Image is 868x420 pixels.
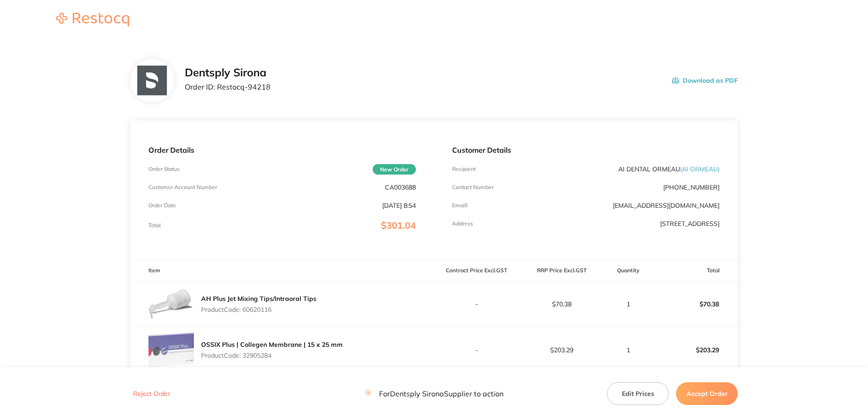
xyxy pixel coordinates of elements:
[47,13,138,26] img: Restocq logo
[434,260,519,281] th: Contract Price Excl. GST
[381,220,416,231] span: $301.04
[130,390,173,398] button: Reject Order
[434,346,518,354] p: -
[148,222,161,229] p: Total
[663,184,720,191] p: [PHONE_NUMBER]
[680,165,720,173] span: ( AI ORMEAU )
[365,390,503,398] p: For Dentsply Sirona Supplier to action
[201,306,316,313] p: Product Code: 60620116
[452,184,493,190] p: Contact Number
[382,202,416,209] p: [DATE] 8:54
[653,339,737,361] p: $203.29
[185,66,271,79] h2: Dentsply Sirona
[201,340,343,349] a: OSSIX Plus | Collegen Membrane | 15 x 25 mm
[185,83,271,91] p: Order ID: Restocq- 94218
[148,184,217,190] p: Customer Account Number
[130,260,434,281] th: Item
[148,166,180,172] p: Order Status
[660,220,720,227] p: [STREET_ADDRESS]
[613,201,720,210] a: [EMAIL_ADDRESS][DOMAIN_NAME]
[385,184,416,191] p: CA003688
[148,202,176,209] p: Order Date
[452,166,476,172] p: Recipient
[137,66,167,95] img: NTllNzd2NQ
[653,260,738,281] th: Total
[201,352,343,359] p: Product Code: 32905284
[148,327,194,373] img: bHh5Nmo1aw
[148,146,416,154] p: Order Details
[676,382,738,405] button: Accept Order
[605,346,652,354] p: 1
[452,146,720,154] p: Customer Details
[653,293,737,315] p: $70.38
[618,165,720,173] p: AI DENTAL ORMEAU
[201,295,316,303] a: AH Plus Jet Mixing Tips/Intraoral Tips
[519,300,603,308] p: $70.38
[148,281,194,327] img: MzhlZ3Bobw
[672,66,738,95] button: Download as PDF
[605,300,652,308] p: 1
[519,346,603,354] p: $203.29
[434,300,518,308] p: -
[47,13,138,28] a: Restocq logo
[452,220,473,227] p: Address
[452,202,468,209] p: Emaill
[604,260,653,281] th: Quantity
[373,164,416,175] span: New Order
[607,382,669,405] button: Edit Prices
[519,260,604,281] th: RRP Price Excl. GST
